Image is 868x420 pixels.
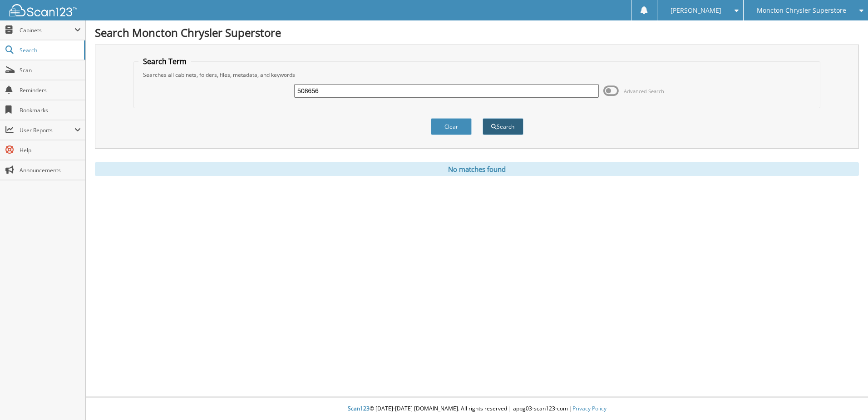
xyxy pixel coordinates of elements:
[431,118,472,135] button: Clear
[9,4,77,16] img: scan123-logo-white.svg
[348,405,370,412] span: Scan123
[757,8,846,13] span: Moncton Chrysler Superstore
[20,46,79,54] span: Search
[20,106,81,114] span: Bookmarks
[86,398,868,420] div: © [DATE]-[DATE] [DOMAIN_NAME]. All rights reserved | appg03-scan123-com |
[20,26,74,34] span: Cabinets
[20,146,81,154] span: Help
[624,88,664,95] span: Advanced Search
[823,376,868,420] iframe: Chat Widget
[20,66,81,74] span: Scan
[20,166,81,174] span: Announcements
[138,56,191,66] legend: Search Term
[138,71,815,79] div: Searches all cabinets, folders, files, metadata, and keywords
[95,25,859,40] h1: Search Moncton Chrysler Superstore
[483,118,523,135] button: Search
[572,405,607,412] a: Privacy Policy
[20,86,81,94] span: Reminders
[95,162,859,176] div: No matches found
[671,8,721,13] span: [PERSON_NAME]
[20,126,74,134] span: User Reports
